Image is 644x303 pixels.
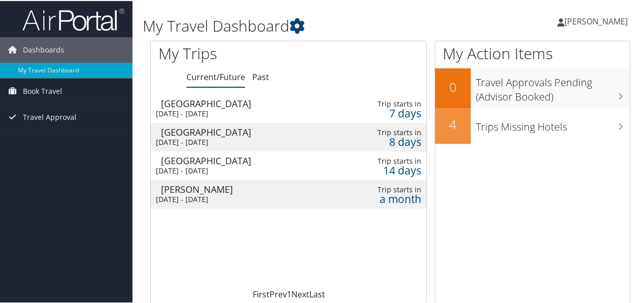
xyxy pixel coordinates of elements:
[143,14,473,36] h1: My Travel Dashboard
[435,78,471,95] h2: 0
[435,67,630,107] a: 0Travel Approvals Pending (Advisor Booked)
[435,107,630,143] a: 4Trips Missing Hotels
[435,115,471,132] h2: 4
[364,184,421,193] div: Trip starts in
[186,70,245,82] a: Current/Future
[23,78,62,103] span: Book Travel
[364,98,421,108] div: Trip starts in
[22,7,124,31] img: airportal-logo.png
[309,288,325,299] a: Last
[156,165,328,174] div: [DATE] - [DATE]
[565,15,628,26] span: [PERSON_NAME]
[364,193,421,203] div: a month
[252,70,269,82] a: Past
[364,108,421,117] div: 7 days
[161,184,333,193] div: [PERSON_NAME]
[557,5,638,36] a: [PERSON_NAME]
[161,98,333,107] div: [GEOGRAPHIC_DATA]
[476,114,630,133] h3: Trips Missing Hotels
[23,36,64,62] span: Dashboards
[156,137,328,146] div: [DATE] - [DATE]
[364,127,421,136] div: Trip starts in
[161,127,333,136] div: [GEOGRAPHIC_DATA]
[364,156,421,165] div: Trip starts in
[156,108,328,117] div: [DATE] - [DATE]
[23,104,76,129] span: Travel Approval
[156,194,328,203] div: [DATE] - [DATE]
[287,288,291,299] a: 1
[158,42,304,63] h1: My Trips
[270,288,287,299] a: Prev
[476,69,630,103] h3: Travel Approvals Pending (Advisor Booked)
[364,136,421,145] div: 8 days
[253,288,270,299] a: First
[161,155,333,164] div: [GEOGRAPHIC_DATA]
[291,288,309,299] a: Next
[435,42,630,63] h1: My Action Items
[364,165,421,174] div: 14 days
